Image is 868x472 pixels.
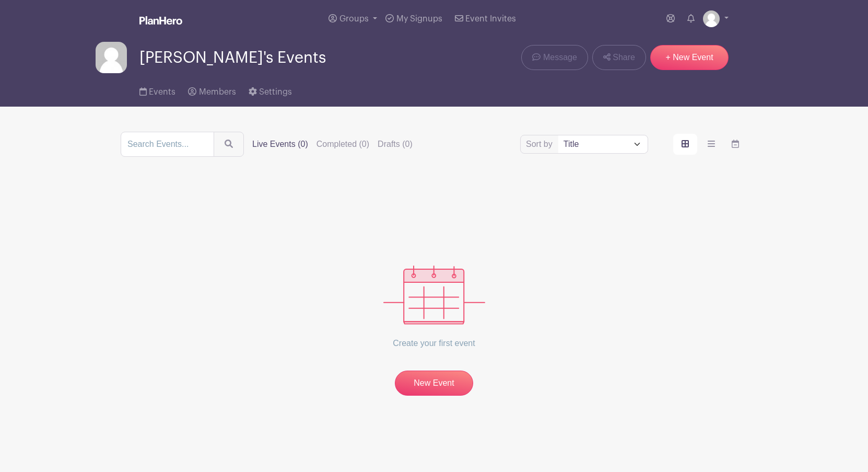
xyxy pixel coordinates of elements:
[465,15,516,23] span: Event Invites
[378,138,413,151] label: Drafts (0)
[383,325,485,362] p: Create your first event
[139,49,326,66] span: [PERSON_NAME]'s Events
[139,16,182,25] img: logo_white-6c42ec7e38ccf1d336a20a19083b03d10ae64f83f12c07503d8b9e83406b4c7d.svg
[613,51,635,64] span: Share
[249,73,292,107] a: Settings
[703,10,720,27] img: default-ce2991bfa6775e67f084385cd625a349d9dcbb7a52a09fb2fda1e96e2d18dcdb.png
[383,266,485,325] img: events_empty-56550af544ae17c43cc50f3ebafa394433d06d5f1891c01edc4b5d1d59cfda54.svg
[673,134,747,155] div: order and view
[252,138,308,151] label: Live Events (0)
[139,73,175,107] a: Events
[149,88,175,96] span: Events
[521,45,588,70] a: Message
[526,138,556,151] label: Sort by
[199,88,236,96] span: Members
[650,45,729,70] a: + New Event
[592,45,646,70] a: Share
[316,138,369,151] label: Completed (0)
[543,51,577,64] span: Message
[188,73,236,107] a: Members
[252,138,421,151] div: filters
[396,15,442,23] span: My Signups
[121,132,214,157] input: Search Events...
[96,42,127,73] img: default-ce2991bfa6775e67f084385cd625a349d9dcbb7a52a09fb2fda1e96e2d18dcdb.png
[259,88,292,96] span: Settings
[339,15,369,23] span: Groups
[395,371,473,396] a: New Event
